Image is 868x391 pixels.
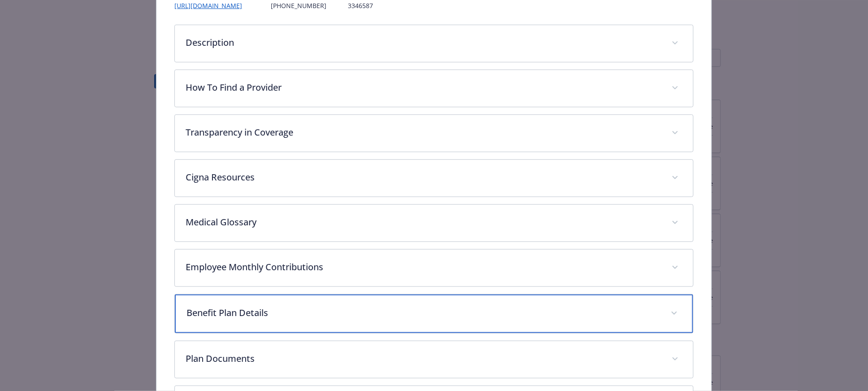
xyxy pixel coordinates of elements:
p: Employee Monthly Contributions [186,260,660,274]
p: Medical Glossary [186,215,660,229]
p: Cigna Resources [186,171,660,184]
div: Description [175,25,693,62]
div: Employee Monthly Contributions [175,250,693,286]
div: Plan Documents [175,341,693,378]
div: Cigna Resources [175,160,693,197]
p: How To Find a Provider [186,81,660,94]
p: Plan Documents [186,352,660,365]
p: Description [186,36,660,49]
div: Medical Glossary [175,205,693,242]
a: [URL][DOMAIN_NAME] [174,1,249,10]
p: Transparency in Coverage [186,126,660,139]
p: 3346587 [348,1,393,10]
div: Transparency in Coverage [175,115,693,152]
p: Benefit Plan Details [187,306,660,320]
div: How To Find a Provider [175,70,693,107]
p: [PHONE_NUMBER] [271,1,326,10]
div: Benefit Plan Details [175,294,693,333]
